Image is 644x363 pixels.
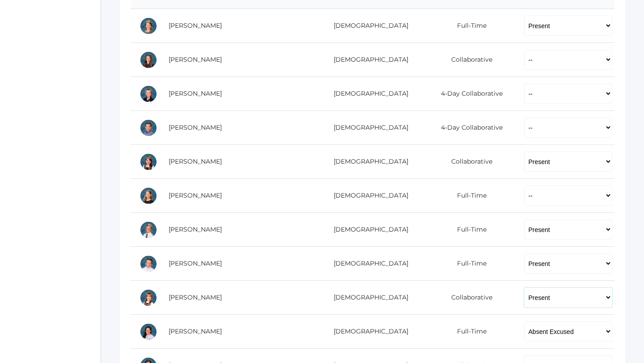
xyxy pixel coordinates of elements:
td: Full-Time [422,9,515,43]
td: Collaborative [422,145,515,179]
td: [DEMOGRAPHIC_DATA] [313,111,422,145]
a: [PERSON_NAME] [169,259,222,267]
a: [PERSON_NAME] [169,157,222,165]
a: [PERSON_NAME] [169,55,222,63]
td: 4-Day Collaborative [422,111,515,145]
div: Remy Evans [140,289,157,307]
div: Ian Doyle [140,221,157,239]
a: [PERSON_NAME] [169,21,222,30]
td: [DEMOGRAPHIC_DATA] [313,77,422,111]
td: Full-Time [422,179,515,213]
td: Collaborative [422,281,515,315]
div: Stella Honeyman [140,323,157,341]
div: Brynn Boyer [140,153,157,171]
td: Full-Time [422,247,515,281]
td: Collaborative [422,43,515,77]
div: Haelyn Bradley [140,187,157,205]
div: Amelia Adams [140,17,157,35]
td: [DEMOGRAPHIC_DATA] [313,9,422,43]
a: [PERSON_NAME] [169,225,222,233]
td: [DEMOGRAPHIC_DATA] [313,247,422,281]
div: James Bernardi [140,119,157,137]
div: Timothy Edlin [140,255,157,273]
td: [DEMOGRAPHIC_DATA] [313,315,422,349]
a: [PERSON_NAME] [169,191,222,199]
td: Full-Time [422,315,515,349]
a: [PERSON_NAME] [169,89,222,97]
div: Claire Arnold [140,51,157,69]
a: [PERSON_NAME] [169,293,222,301]
td: [DEMOGRAPHIC_DATA] [313,213,422,247]
td: [DEMOGRAPHIC_DATA] [313,43,422,77]
td: 4-Day Collaborative [422,77,515,111]
div: Levi Beaty [140,85,157,103]
td: [DEMOGRAPHIC_DATA] [313,179,422,213]
td: Full-Time [422,213,515,247]
td: [DEMOGRAPHIC_DATA] [313,145,422,179]
a: [PERSON_NAME] [169,327,222,335]
a: [PERSON_NAME] [169,123,222,131]
td: [DEMOGRAPHIC_DATA] [313,281,422,315]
